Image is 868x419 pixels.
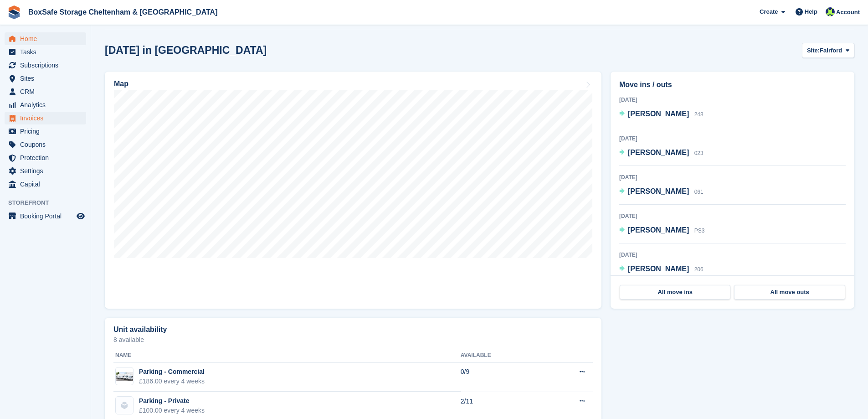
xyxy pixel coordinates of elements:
[5,125,86,138] a: menu
[20,151,75,164] span: Protection
[113,348,461,363] th: Name
[20,98,75,111] span: Analytics
[619,79,846,90] h2: Move ins / outs
[802,43,854,58] button: Site: Fairford
[139,406,205,415] div: £100.00 every 4 weeks
[114,80,128,88] h2: Map
[105,44,267,57] h2: [DATE] in [GEOGRAPHIC_DATA]
[826,7,835,16] img: Charlie Hammond
[20,178,75,191] span: Capital
[694,189,704,195] span: 061
[20,72,75,85] span: Sites
[694,150,704,156] span: 023
[805,7,817,16] span: Help
[619,225,704,237] a: [PERSON_NAME] PS3
[139,396,205,406] div: Parking - Private
[628,265,689,273] span: [PERSON_NAME]
[113,326,167,334] h2: Unit availability
[20,32,75,45] span: Home
[619,264,704,275] a: [PERSON_NAME] 206
[75,211,86,222] a: Preview store
[20,59,75,72] span: Subscriptions
[628,187,689,195] span: [PERSON_NAME]
[20,210,75,222] span: Booking Portal
[619,147,704,159] a: [PERSON_NAME] 023
[25,5,221,20] a: BoxSafe Storage Cheltenham & [GEOGRAPHIC_DATA]
[5,46,86,58] a: menu
[619,251,846,259] div: [DATE]
[619,96,846,104] div: [DATE]
[5,112,86,124] a: menu
[8,198,91,207] span: Storefront
[734,285,845,300] a: All move outs
[116,372,133,381] img: AdobeStock_196873579%20(1).jpeg
[5,210,86,222] a: menu
[619,212,846,220] div: [DATE]
[820,46,842,55] span: Fairford
[20,125,75,138] span: Pricing
[628,226,689,234] span: [PERSON_NAME]
[5,32,86,45] a: menu
[694,228,705,234] span: PS3
[807,46,820,55] span: Site:
[461,362,542,392] td: 0/9
[694,111,704,118] span: 248
[5,138,86,151] a: menu
[5,72,86,85] a: menu
[5,165,86,177] a: menu
[619,109,704,120] a: [PERSON_NAME] 248
[113,336,593,343] p: 8 available
[139,367,205,377] div: Parking - Commercial
[20,85,75,98] span: CRM
[619,173,846,181] div: [DATE]
[116,397,133,414] img: blank-unit-type-icon-ffbac7b88ba66c5e286b0e438baccc4b9c83835d4c34f86887a83fc20ec27e7b.svg
[628,110,689,118] span: [PERSON_NAME]
[5,59,86,72] a: menu
[5,98,86,111] a: menu
[20,46,75,58] span: Tasks
[105,72,601,309] a: Map
[694,266,704,273] span: 206
[5,178,86,191] a: menu
[20,112,75,124] span: Invoices
[628,149,689,156] span: [PERSON_NAME]
[619,186,704,198] a: [PERSON_NAME] 061
[760,7,778,16] span: Create
[20,138,75,151] span: Coupons
[836,8,860,17] span: Account
[619,134,846,143] div: [DATE]
[620,285,730,300] a: All move ins
[461,348,542,363] th: Available
[5,85,86,98] a: menu
[20,165,75,177] span: Settings
[5,151,86,164] a: menu
[7,5,21,19] img: stora-icon-8386f47178a22dfd0bd8f6a31ec36ba5ce8667c1dd55bd0f319d3a0aa187defe.svg
[139,377,205,386] div: £186.00 every 4 weeks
